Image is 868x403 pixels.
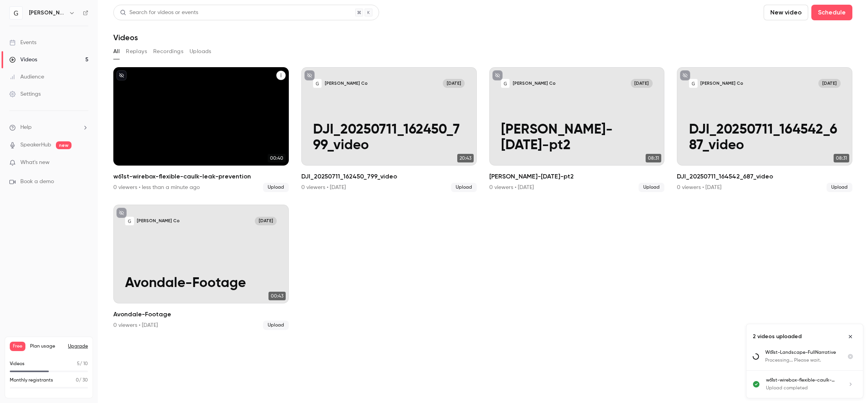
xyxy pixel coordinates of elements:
p: Videos [10,360,25,367]
p: Avondale-Footage [125,276,277,292]
button: Schedule [811,5,852,20]
li: Avondale-Footage [113,205,289,330]
a: SpeakerHub [20,141,51,149]
span: new [56,141,72,149]
h2: DJI_20250711_164542_687_video [677,172,852,181]
span: Upload [827,183,852,192]
button: unpublished [116,208,127,218]
button: Close uploads list [844,330,857,343]
span: Upload [639,183,664,192]
div: Videos [9,56,37,64]
img: Gilpin-july11-pt2 [501,79,510,87]
p: [PERSON_NAME]-[DATE]-pt2 [501,122,653,154]
section: Videos [113,5,852,398]
span: 00:40 [268,154,286,162]
li: help-dropdown-opener [9,123,88,132]
p: W61st-Landscape-FullNarrative [765,349,838,356]
p: 2 videos uploaded [753,333,802,341]
li: DJI_20250711_162450_799_video [301,67,477,192]
img: DJI_20250711_164542_687_video [689,79,698,87]
span: [DATE] [255,217,277,225]
h2: [PERSON_NAME]-[DATE]-pt2 [489,172,665,181]
div: 0 viewers • [DATE] [489,184,534,191]
div: Events [9,39,36,46]
span: What's new [20,159,50,167]
span: [DATE] [443,79,465,87]
h1: Videos [113,33,138,42]
button: unpublished [492,70,503,80]
div: 0 viewers • less than a minute ago [113,184,200,191]
div: Search for videos or events [120,9,198,17]
span: [DATE] [818,79,840,87]
li: w61st-wirebox-flexible-caulk-leak-prevention [113,67,289,192]
a: DJI_20250711_164542_687_video[PERSON_NAME] Co[DATE]DJI_20250711_164542_687_video08:31DJI_20250711... [677,67,852,192]
li: Gilpin-july11-pt2 [489,67,665,192]
button: Cancel upload [844,350,857,363]
button: unpublished [680,70,690,80]
a: Gilpin-july11-pt2[PERSON_NAME] Co[DATE][PERSON_NAME]-[DATE]-pt208:31[PERSON_NAME]-[DATE]-pt20 vie... [489,67,665,192]
img: Avondale-Footage [125,217,134,225]
p: Monthly registrants [10,377,53,384]
iframe: Noticeable Trigger [79,159,88,166]
span: 0 [76,378,79,383]
button: Recordings [153,45,183,58]
span: 5 [77,362,80,366]
span: [DATE] [631,79,653,87]
h2: DJI_20250711_162450_799_video [301,172,477,181]
button: New video [764,5,808,20]
p: [PERSON_NAME] Co [137,218,180,224]
span: Upload [263,183,289,192]
a: w61st-wirebox-flexible-caulk-leak-preventionUpload completed [766,377,857,392]
span: Plan usage [30,343,63,350]
div: Settings [9,90,41,98]
h2: Avondale-Footage [113,310,289,319]
p: Processing... Please wait. [765,357,838,364]
span: 00:43 [268,292,286,300]
p: [PERSON_NAME] Co [513,80,556,86]
button: unpublished [304,70,315,80]
button: Replays [126,45,147,58]
span: 20:43 [457,154,474,162]
img: WaterStreet Co [10,7,22,19]
p: w61st-wirebox-flexible-caulk-leak-prevention [766,377,838,384]
span: 08:31 [646,154,661,162]
h6: [PERSON_NAME] Co [29,9,66,17]
span: Help [20,123,32,132]
div: Audience [9,73,44,81]
div: 0 viewers • [DATE] [301,184,346,191]
span: Free [10,342,25,351]
p: [PERSON_NAME] Co [700,80,743,86]
a: Avondale-Footage[PERSON_NAME] Co[DATE]Avondale-Footage00:43Avondale-Footage0 viewers • [DATE]Upload [113,205,289,330]
p: [PERSON_NAME] Co [325,80,368,86]
span: Book a demo [20,178,54,186]
button: unpublished [116,70,127,80]
span: Upload [263,321,289,330]
div: 0 viewers • [DATE] [677,184,721,191]
a: 00:40w61st-wirebox-flexible-caulk-leak-prevention0 viewers • less than a minute agoUpload [113,67,289,192]
li: DJI_20250711_164542_687_video [677,67,852,192]
span: Upload [451,183,477,192]
ul: Videos [113,67,852,330]
img: DJI_20250711_162450_799_video [313,79,322,87]
p: DJI_20250711_162450_799_video [313,122,465,154]
button: Upgrade [68,343,88,350]
p: DJI_20250711_164542_687_video [689,122,841,154]
button: Uploads [190,45,211,58]
p: / 30 [76,377,88,384]
span: 08:31 [834,154,849,162]
div: 0 viewers • [DATE] [113,321,158,329]
p: Upload completed [766,385,838,392]
a: DJI_20250711_162450_799_video[PERSON_NAME] Co[DATE]DJI_20250711_162450_799_video20:43DJI_20250711... [301,67,477,192]
p: / 10 [77,360,88,367]
ul: Uploads list [746,349,863,398]
h2: w61st-wirebox-flexible-caulk-leak-prevention [113,172,289,181]
button: All [113,45,120,58]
